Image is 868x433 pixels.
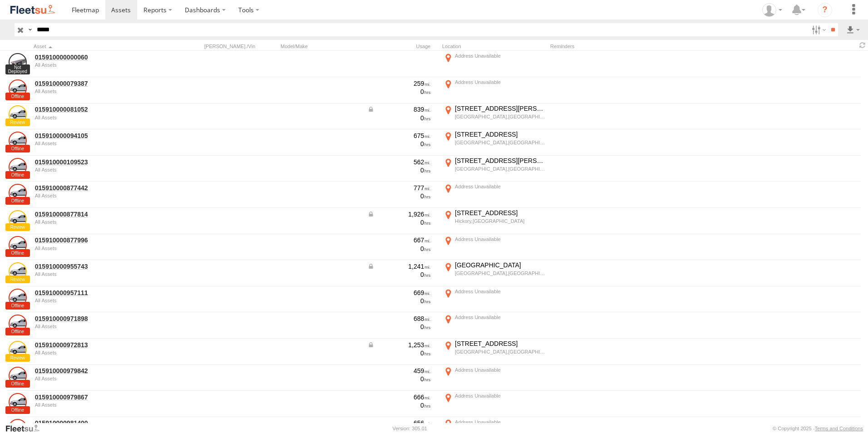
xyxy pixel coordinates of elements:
a: 015910000971898 [35,315,159,323]
a: View Asset Details [9,105,27,123]
a: 015910000957111 [35,289,159,297]
a: 015910000000060 [35,53,159,61]
a: View Asset Details [9,79,27,98]
div: 0 [367,375,431,383]
span: Refresh [857,41,868,49]
a: View Asset Details [9,53,27,71]
a: 015910000972813 [35,341,159,349]
div: 656 [367,419,431,427]
div: [STREET_ADDRESS] [455,340,545,348]
div: undefined [35,298,159,303]
div: [GEOGRAPHIC_DATA],[GEOGRAPHIC_DATA] [455,349,545,355]
a: View Asset Details [9,132,27,150]
a: 015910000877442 [35,184,159,192]
div: undefined [35,167,159,172]
div: [STREET_ADDRESS] [455,209,545,217]
div: 562 [367,158,431,166]
div: 688 [367,315,431,323]
a: View Asset Details [9,158,27,176]
div: undefined [35,141,159,146]
div: 0 [367,192,431,200]
div: Data from Vehicle CANbus [367,262,431,271]
label: Click to View Current Location [442,130,547,155]
label: Click to View Current Location [442,261,547,285]
div: 0 [367,297,431,305]
div: [GEOGRAPHIC_DATA],[GEOGRAPHIC_DATA] [455,270,545,276]
a: Terms and Conditions [815,426,863,431]
div: 669 [367,289,431,297]
a: 015910000979842 [35,367,159,375]
div: [STREET_ADDRESS] [455,130,545,138]
a: 015910000979867 [35,393,159,401]
label: Export results as... [845,23,861,36]
div: undefined [35,246,159,251]
div: undefined [35,193,159,198]
div: 666 [367,393,431,401]
div: undefined [35,376,159,381]
a: 015910000079387 [35,79,159,88]
a: View Asset Details [9,315,27,333]
a: 015910000981400 [35,419,159,427]
div: [GEOGRAPHIC_DATA] [455,261,545,269]
div: 0 [367,245,431,253]
div: [GEOGRAPHIC_DATA],[GEOGRAPHIC_DATA] [455,113,545,120]
div: undefined [35,402,159,408]
a: 015910000094105 [35,132,159,140]
div: Taylor Hager [759,3,785,17]
div: Data from Vehicle CANbus [367,105,431,113]
img: fleetsu-logo-horizontal.svg [9,4,56,16]
label: Click to View Current Location [442,209,547,233]
a: 015910000955743 [35,262,159,271]
div: 259 [367,79,431,88]
div: undefined [35,115,159,120]
div: 0 [367,401,431,409]
label: Click to View Current Location [442,366,547,390]
div: undefined [35,62,159,68]
div: 675 [367,132,431,140]
div: Click to Sort [34,43,161,49]
div: Hickory,[GEOGRAPHIC_DATA] [455,218,545,224]
label: Click to View Current Location [442,392,547,416]
a: 015910000877814 [35,210,159,218]
div: undefined [35,219,159,225]
div: 0 [367,323,431,331]
div: Model/Make [281,43,362,49]
a: View Asset Details [9,341,27,359]
label: Click to View Current Location [442,313,547,338]
a: View Asset Details [9,262,27,280]
a: View Asset Details [9,236,27,254]
a: Visit our Website [5,424,47,433]
div: © Copyright 2025 - [773,426,863,431]
div: Reminders [550,43,695,49]
div: undefined [35,271,159,277]
div: 459 [367,367,431,375]
div: [GEOGRAPHIC_DATA],[GEOGRAPHIC_DATA] [455,139,545,146]
a: View Asset Details [9,289,27,307]
div: Data from Vehicle CANbus [367,341,431,349]
label: Click to View Current Location [442,235,547,260]
div: undefined [35,350,159,355]
a: 015910000081052 [35,105,159,113]
div: [STREET_ADDRESS][PERSON_NAME] [455,104,545,113]
div: Data from Vehicle CANbus [367,210,431,218]
div: 777 [367,184,431,192]
div: undefined [35,324,159,329]
label: Click to View Current Location [442,52,547,76]
div: 667 [367,236,431,244]
div: 0 [367,114,431,122]
div: [STREET_ADDRESS][PERSON_NAME] [455,157,545,165]
div: undefined [35,89,159,94]
div: 0 [367,166,431,174]
a: View Asset Details [9,367,27,385]
a: 015910000109523 [35,158,159,166]
div: [GEOGRAPHIC_DATA],[GEOGRAPHIC_DATA] [455,166,545,172]
label: Search Filter Options [808,23,828,36]
div: Version: 305.01 [393,426,427,431]
div: 0 [367,349,431,357]
label: Click to View Current Location [442,78,547,103]
a: 015910000877996 [35,236,159,244]
label: Search Query [26,23,34,36]
div: Usage [366,43,439,49]
a: View Asset Details [9,210,27,228]
a: View Asset Details [9,184,27,202]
